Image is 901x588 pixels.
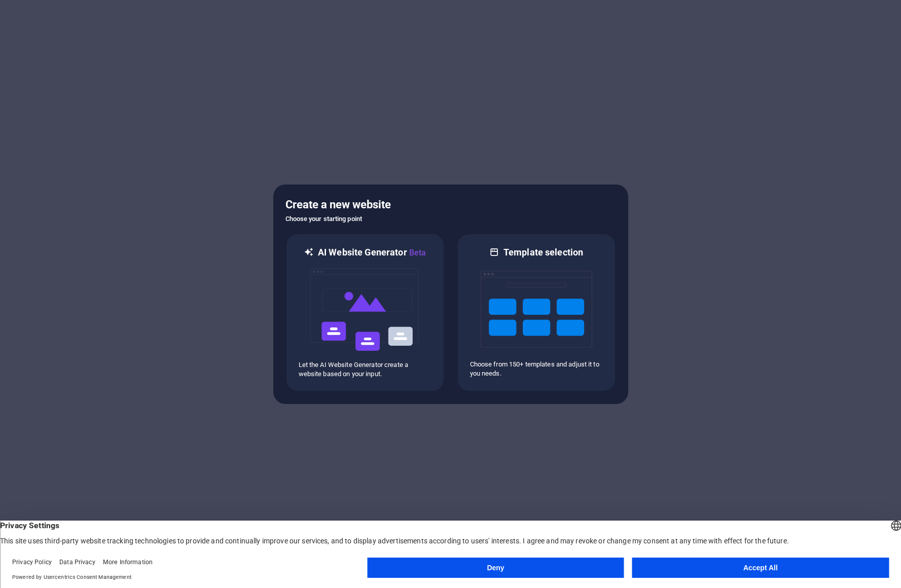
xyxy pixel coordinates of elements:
[470,360,603,378] p: Choose from 150+ templates and adjust it to you needs.
[407,248,426,258] span: Beta
[309,259,421,360] img: ai
[299,360,431,379] p: Let the AI Website Generator create a website based on your input.
[503,246,583,259] h6: Template selection
[285,233,445,392] div: AI Website GeneratorBetaaiLet the AI Website Generator create a website based on your input.
[457,233,616,392] div: Template selectionChoose from 150+ templates and adjust it to you needs.
[285,213,616,225] h6: Choose your starting point
[285,197,616,213] h5: Create a new website
[318,246,426,259] h6: AI Website Generator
